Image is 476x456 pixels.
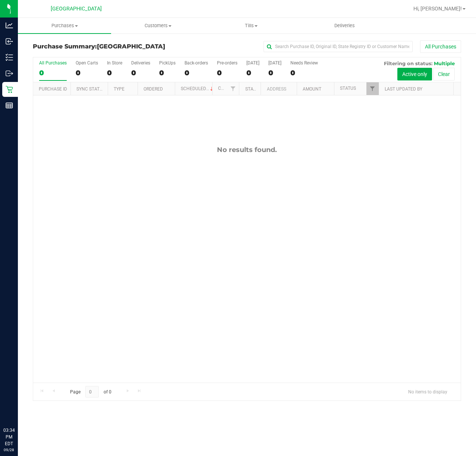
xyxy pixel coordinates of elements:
[76,86,105,92] a: Sync Status
[205,18,298,34] a: Tills
[185,69,208,77] div: 0
[6,102,13,109] inline-svg: Reports
[6,22,13,29] inline-svg: Analytics
[64,386,117,398] span: Page of 0
[413,6,462,12] span: Hi, [PERSON_NAME]!
[433,68,455,80] button: Clear
[159,60,176,66] div: PickUps
[303,86,321,92] a: Amount
[434,60,455,66] span: Multiple
[3,447,15,453] p: 09/28
[246,60,259,66] div: [DATE]
[264,41,413,52] input: Search Purchase ID, Original ID, State Registry ID or Customer Name...
[6,38,13,45] inline-svg: Inbound
[144,86,163,92] a: Ordered
[131,69,150,77] div: 0
[18,22,111,29] span: Purchases
[246,69,259,77] div: 0
[76,60,98,66] div: Open Carts
[340,86,356,91] a: Status
[39,86,67,92] a: Purchase ID
[290,69,318,77] div: 0
[33,43,176,50] h3: Purchase Summary:
[6,70,13,77] inline-svg: Outbound
[420,40,461,53] button: All Purchases
[18,18,111,34] a: Purchases
[205,22,297,29] span: Tills
[76,69,98,77] div: 0
[159,69,176,77] div: 0
[185,60,208,66] div: Back-orders
[107,69,122,77] div: 0
[227,82,239,95] a: Filter
[51,6,102,12] span: [GEOGRAPHIC_DATA]
[290,60,318,66] div: Needs Review
[111,18,204,34] a: Customers
[384,60,432,66] span: Filtering on status:
[6,86,13,93] inline-svg: Retail
[3,427,15,447] p: 03:34 PM EDT
[114,86,124,92] a: Type
[181,86,215,91] a: Scheduled
[111,22,204,29] span: Customers
[217,69,237,77] div: 0
[39,60,67,66] div: All Purchases
[298,18,391,34] a: Deliveries
[217,60,237,66] div: Pre-orders
[397,68,432,80] button: Active only
[385,86,422,92] a: Last Updated By
[7,396,30,419] iframe: Resource center
[268,60,281,66] div: [DATE]
[97,43,165,50] span: [GEOGRAPHIC_DATA]
[268,69,281,77] div: 0
[261,82,297,95] th: Address
[6,54,13,61] inline-svg: Inventory
[324,22,365,29] span: Deliveries
[131,60,150,66] div: Deliveries
[402,386,453,397] span: No items to display
[366,82,379,95] a: Filter
[39,69,67,77] div: 0
[33,146,461,154] div: No results found.
[107,60,122,66] div: In Store
[245,86,284,92] a: State Registry ID
[218,86,241,91] a: Customer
